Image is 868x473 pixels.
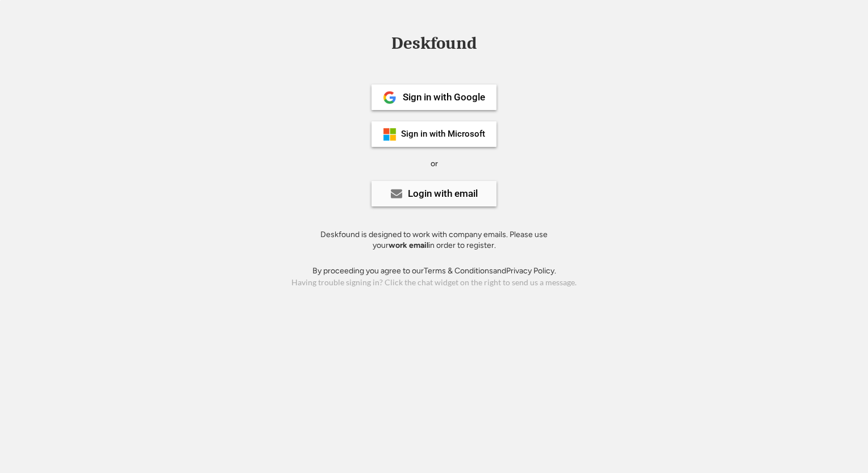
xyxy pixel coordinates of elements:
[383,128,397,141] img: ms-symbollockup_mssymbol_19.png
[383,91,397,104] img: 1024px-Google__G__Logo.svg.png
[389,240,428,250] strong: work email
[312,265,556,277] div: By proceeding you agree to our and
[306,229,562,251] div: Deskfound is designed to work with company emails. Please use your in order to register.
[403,92,485,102] div: Sign in with Google
[424,266,493,276] a: Terms & Conditions
[506,266,556,276] a: Privacy Policy.
[431,158,438,170] div: or
[401,130,485,138] div: Sign in with Microsoft
[408,189,478,199] div: Login with email
[386,35,482,52] div: Deskfound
